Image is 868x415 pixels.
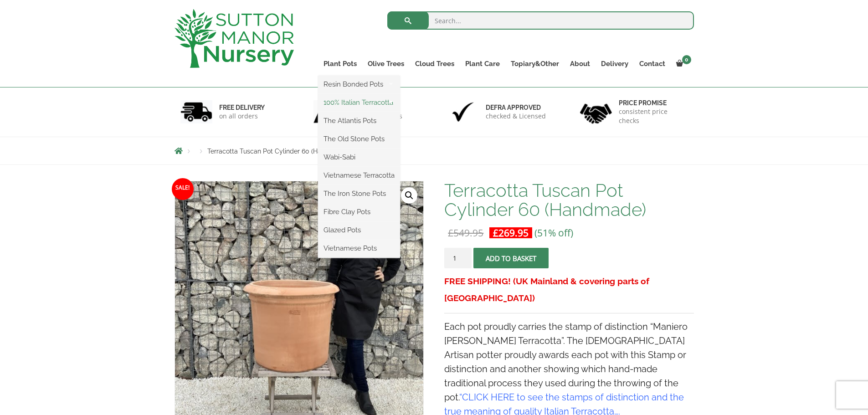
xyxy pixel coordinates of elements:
h1: Terracotta Tuscan Pot Cylinder 60 (Handmade) [444,181,693,219]
a: Vietnamese Terracotta [318,169,400,182]
nav: Breadcrumbs [175,147,694,154]
span: Terracotta Tuscan Pot Cylinder 60 (Handmade) [207,148,348,155]
a: The Atlantis Pots [318,114,400,128]
a: Resin Bonded Pots [318,77,400,91]
h6: FREE DELIVERY [219,103,265,112]
h3: FREE SHIPPING! (UK Mainland & covering parts of [GEOGRAPHIC_DATA]) [444,273,693,307]
a: Glazed Pots [318,223,400,237]
button: Add to basket [473,248,549,268]
h6: Price promise [619,99,688,107]
img: 1.jpg [180,100,212,123]
img: 4.jpg [580,98,612,126]
img: 2.jpg [313,100,345,123]
a: View full-screen image gallery [401,187,417,204]
a: Plant Pots [318,57,362,70]
span: £ [448,226,453,239]
input: Product quantity [444,248,472,268]
bdi: 269.95 [493,226,529,239]
span: £ [493,226,498,239]
a: 100% Italian Terracotta [318,96,400,109]
a: 0 [671,57,694,70]
a: Cloud Trees [410,57,460,70]
p: consistent price checks [619,107,688,125]
a: Delivery [596,57,634,70]
bdi: 549.95 [448,226,483,239]
a: Plant Care [460,57,505,70]
a: Vietnamese Pots [318,241,400,255]
p: on all orders [219,112,265,121]
span: Sale! [172,178,194,200]
a: Fibre Clay Pots [318,205,400,219]
a: About [565,57,596,70]
p: checked & Licensed [486,112,546,121]
a: Topiary&Other [505,57,565,70]
input: Search... [387,11,694,30]
a: The Iron Stone Pots [318,187,400,200]
a: Contact [634,57,671,70]
a: The Old Stone Pots [318,132,400,146]
a: Wabi-Sabi [318,150,400,164]
img: logo [175,9,294,68]
h6: Defra approved [486,103,546,112]
a: Olive Trees [362,57,410,70]
span: (51% off) [534,226,573,239]
span: 0 [682,55,691,64]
